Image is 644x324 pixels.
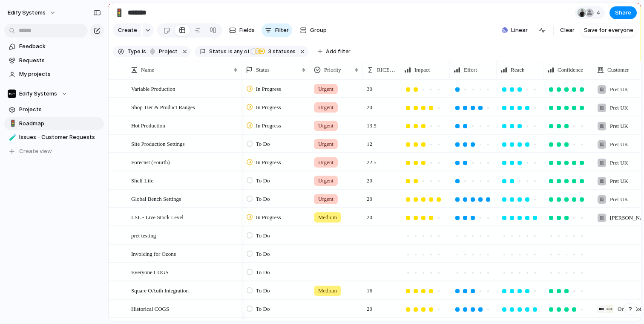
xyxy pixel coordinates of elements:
span: 13.5 [363,117,380,130]
span: 20 [363,98,376,112]
span: Pret UK [610,177,628,185]
span: To Do [256,305,270,313]
button: 🚦 [8,119,16,128]
span: Issues - Customer Requests [19,133,101,142]
span: RICE Score [377,66,396,74]
button: Edify Systems [4,87,104,100]
span: 20 [363,190,376,203]
span: Filter [275,26,289,35]
span: 4 [596,9,603,17]
a: 🧪Issues - Customer Requests [4,131,104,144]
span: Pret UK [610,104,628,112]
span: 22.5 [363,153,380,167]
span: Medium [318,213,337,222]
button: 🧪 [8,133,16,142]
span: To Do [256,250,270,258]
span: Customer [607,66,629,74]
span: In Progress [256,158,281,167]
span: Urgent [318,85,333,93]
span: Priority [324,66,341,74]
span: In Progress [256,121,281,130]
button: Group [296,23,331,37]
span: 20 [363,172,376,185]
span: Global Bench Settings [131,194,181,203]
span: Name [141,66,154,74]
span: Pret UK [610,140,628,149]
button: Clear [557,23,578,37]
span: Fields [239,26,255,35]
span: Edify Systems [8,9,46,17]
button: Share [609,6,637,19]
span: To Do [256,268,270,277]
span: Hot Production [131,120,165,130]
span: 16 [363,282,376,295]
span: Group [310,26,327,35]
button: Create [113,23,141,37]
a: Feedback [4,40,104,53]
span: Invoicing for Ozone [131,249,176,258]
span: Forecast (Fourth) [131,157,170,167]
span: Urgent [318,103,333,112]
span: is [228,48,233,55]
span: Clear [560,26,575,35]
span: Roadmap [19,119,101,128]
a: Projects [4,103,104,116]
span: any of [233,48,249,55]
span: Linear [511,26,528,35]
span: Edify Systems [19,90,57,98]
span: Add filter [326,48,351,55]
span: In Progress [256,103,281,112]
span: Status [256,66,270,74]
button: 🚦 [112,6,126,20]
span: 20 [363,300,376,313]
span: Share [615,9,631,17]
div: 🚦 [115,7,124,18]
span: pret testing [131,230,156,240]
span: To Do [256,195,270,203]
span: To Do [256,231,270,240]
span: Create [118,26,137,35]
button: project [147,47,179,56]
span: 30 [363,80,376,93]
span: Feedback [19,42,101,51]
button: Create view [4,145,104,158]
span: To Do [256,176,270,185]
span: Projects [19,105,101,114]
button: Linear [498,24,531,37]
span: Pret UK [610,159,628,167]
span: Impact [414,66,430,74]
span: Reach [511,66,524,74]
span: Urgent [318,121,333,130]
span: Everyone COGS [131,267,169,277]
span: Urgent [318,158,333,167]
span: Variable Production [131,84,175,93]
span: Square OAuth Integration [131,285,189,295]
span: Effort [464,66,477,74]
span: Urgent [318,176,333,185]
span: Status [209,48,227,55]
span: Confidence [558,66,583,74]
span: LSL - Live Stock Level [131,212,184,222]
span: Requests [19,56,101,65]
span: Urgent [318,195,333,203]
span: To Do [256,140,270,148]
span: 12 [363,135,376,148]
span: Pret UK [610,85,628,94]
button: Filter [262,23,292,37]
span: Historical COGS [131,304,169,313]
span: My projects [19,70,101,78]
button: isany of [227,47,251,56]
span: Shelf Life [131,175,153,185]
span: 20 [363,208,376,222]
span: Pret UK [610,122,628,130]
a: 🚦Roadmap [4,117,104,130]
button: Edify Systems [4,6,60,20]
a: My projects [4,68,104,81]
span: statuses [266,48,296,55]
button: Add filter [313,46,356,58]
div: 🧪 [9,133,15,142]
a: Requests [4,54,104,67]
div: 🚦 [9,119,15,128]
span: In Progress [256,213,281,222]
